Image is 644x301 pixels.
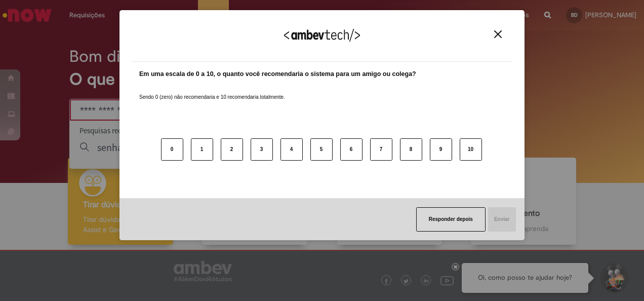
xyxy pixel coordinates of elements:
[430,138,452,161] button: 9
[370,138,392,161] button: 7
[494,30,502,38] img: Close
[251,138,273,161] button: 3
[491,30,505,39] button: Close
[460,138,482,161] button: 10
[221,138,243,161] button: 2
[340,138,363,161] button: 6
[310,138,333,161] button: 5
[416,207,486,232] button: Responder depois
[191,138,213,161] button: 1
[161,138,183,161] button: 0
[139,69,416,79] label: Em uma escala de 0 a 10, o quanto você recomendaria o sistema para um amigo ou colega?
[400,138,422,161] button: 8
[139,82,285,101] label: Sendo 0 (zero) não recomendaria e 10 recomendaria totalmente.
[280,138,303,161] button: 4
[284,29,360,42] img: Logo Ambevtech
